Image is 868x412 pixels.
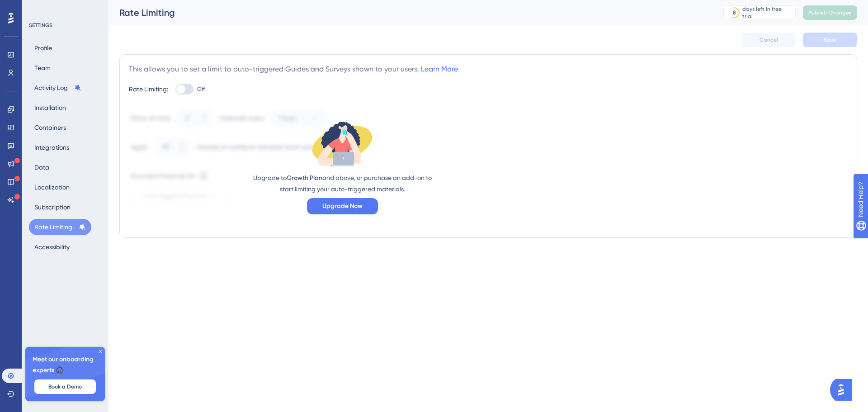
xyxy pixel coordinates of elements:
[34,379,96,394] button: Book a Demo
[287,174,322,182] span: Growth Plan
[803,33,857,47] button: Save
[741,33,796,47] button: Cancel
[21,2,57,13] span: Need Help?
[322,201,363,212] span: Upgrade Now
[48,383,82,390] span: Book a Demo
[29,199,76,215] button: Subscription
[307,198,378,214] button: Upgrade Now
[29,119,71,136] button: Containers
[29,40,57,56] button: Profile
[29,219,91,235] button: Rate Limiting
[29,179,75,195] button: Localization
[33,354,98,376] span: Meet our onboarding experts 🎧
[808,9,852,16] span: Publish Changes
[129,84,168,95] div: Rate Limiting:
[733,9,736,16] div: 8
[129,64,458,75] div: This allows you to set a limit to auto-triggered Guides and Surveys shown to your users.
[759,36,778,43] span: Cancel
[421,65,458,73] a: Learn More
[29,80,87,96] button: Activity Log
[29,139,75,156] button: Integrations
[197,85,205,93] span: Off
[29,239,75,255] button: Accessibility
[830,376,857,403] iframe: UserGuiding AI Assistant Launcher
[742,5,793,20] div: days left in free trial
[29,60,56,76] button: Team
[824,36,836,43] span: Save
[119,6,701,19] div: Rate Limiting
[252,172,433,194] div: Upgrade to and above, or purchase an add-on to start limiting your auto-triggered materials.
[29,99,71,116] button: Installation
[803,5,857,20] button: Publish Changes
[29,22,102,29] div: SETTINGS
[29,159,55,175] button: Data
